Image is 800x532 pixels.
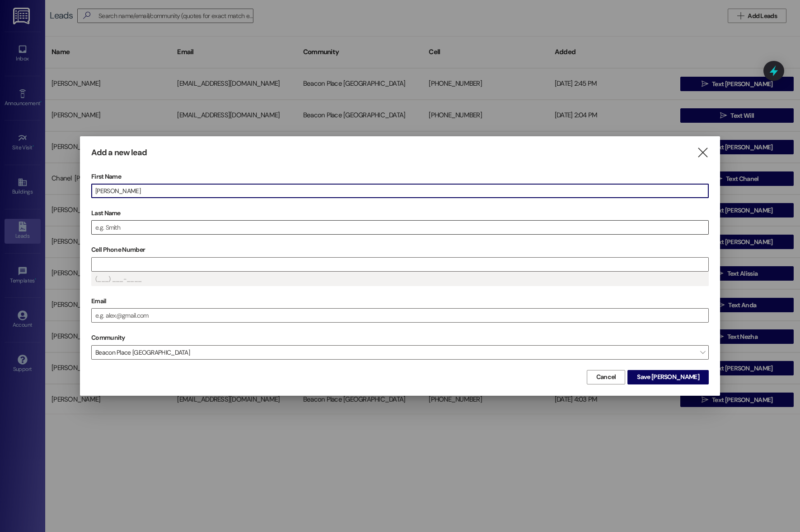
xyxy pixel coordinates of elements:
span: Cancel [596,372,616,382]
span: Save [PERSON_NAME] [637,372,699,382]
label: Last Name [91,206,709,220]
input: e.g. Alex [92,184,708,198]
span: Beacon Place [GEOGRAPHIC_DATA] [91,345,709,360]
i:  [697,148,709,157]
button: Cancel [587,370,626,384]
label: Cell Phone Number [91,243,709,257]
label: First Name [91,170,709,184]
button: Save [PERSON_NAME] [627,370,708,384]
h3: Add a new lead [91,148,147,158]
input: e.g. alex@gmail.com [92,309,708,322]
input: e.g. Smith [92,221,708,234]
label: Email [91,294,709,308]
label: Community [91,331,125,345]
